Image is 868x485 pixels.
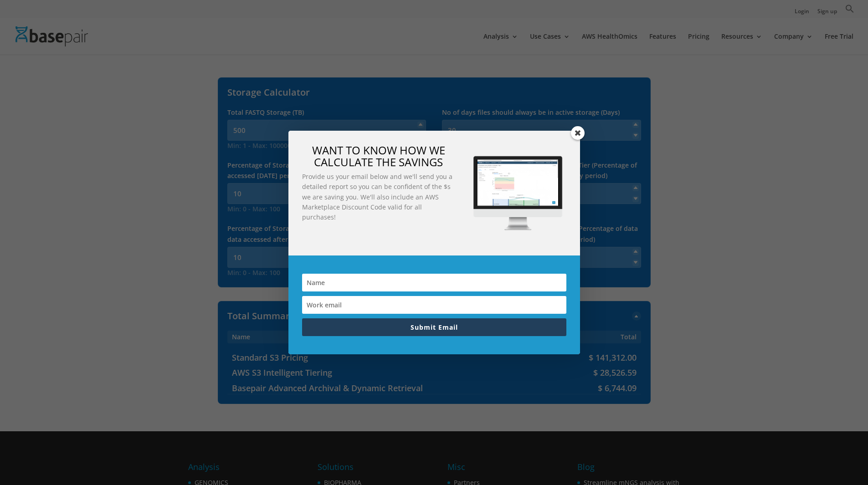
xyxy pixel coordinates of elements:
[302,274,566,291] input: Name
[302,296,566,314] input: Work email
[312,143,445,169] span: WANT TO KNOW HOW WE CALCULATE THE SAVINGS
[302,172,455,223] p: Provide us your email below and we'll send you a detailed report so you can be confident of the $...
[302,318,566,336] button: Submit Email
[411,323,458,332] span: Submit Email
